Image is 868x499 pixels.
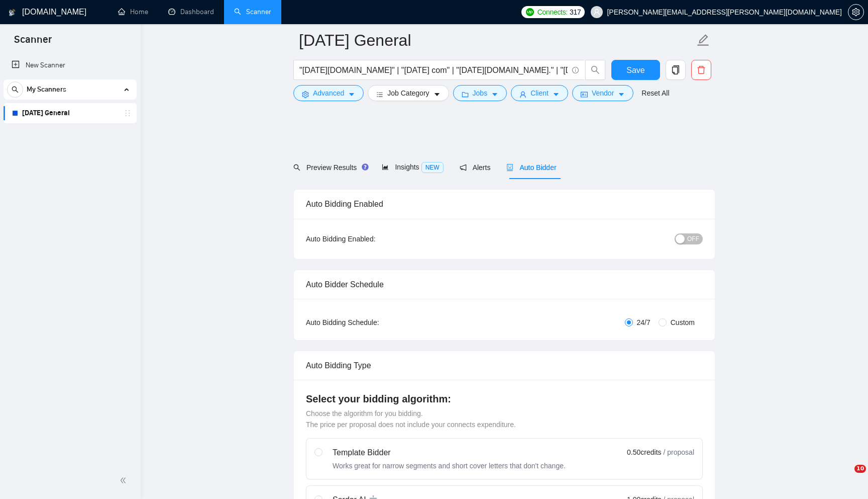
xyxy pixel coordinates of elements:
span: user [519,91,526,98]
div: Auto Bidding Type [306,351,703,380]
span: user [593,9,600,16]
span: caret-down [491,91,498,98]
span: double-left [120,475,130,485]
li: New Scanner [4,55,137,75]
span: notification [460,164,467,171]
span: setting [848,8,863,16]
div: Tooltip anchor [361,162,370,172]
span: 0.50 credits [627,447,661,458]
span: caret-down [433,91,441,98]
a: dashboardDashboard [168,8,214,16]
button: search [585,60,605,80]
input: Search Freelance Jobs... [299,64,568,76]
span: Preview Results [293,163,366,172]
span: Vendor [592,88,614,99]
span: caret-down [618,91,625,98]
button: userClientcaret-down [511,85,568,101]
button: delete [691,60,711,80]
span: copy [666,65,685,74]
img: logo [9,5,16,21]
div: Auto Bidding Enabled: [306,233,438,244]
span: NEW [421,162,444,173]
span: 317 [570,7,581,18]
li: My Scanners [4,79,137,123]
span: area-chart [382,163,389,171]
a: searchScanner [234,8,271,16]
span: info-circle [572,67,579,73]
button: settingAdvancedcaret-down [293,85,364,101]
span: search [586,65,605,74]
div: Auto Bidding Enabled [306,190,703,218]
div: Auto Bidding Schedule: [306,317,438,328]
span: Jobs [473,88,488,99]
span: setting [302,91,309,98]
span: 24/7 [633,317,655,328]
span: Auto Bidder [506,163,556,172]
span: caret-down [553,91,560,98]
span: folder [462,91,469,98]
button: setting [848,4,864,20]
span: My Scanners [27,79,66,100]
span: / proposal [664,447,694,457]
span: robot [506,164,513,171]
a: [DATE] General [22,103,118,123]
button: folderJobscaret-down [453,85,507,101]
button: copy [666,60,686,80]
span: OFF [687,233,699,244]
span: caret-down [348,91,355,98]
span: Client [530,88,549,99]
iframe: Intercom live chat [834,465,858,489]
span: Advanced [313,88,344,99]
span: Alerts [460,163,491,172]
div: Template Bidder [333,447,566,459]
div: Works great for narrow segments and short cover letters that don't change. [333,461,566,471]
img: upwork-logo.png [526,8,534,16]
button: Save [611,60,660,80]
span: Custom [667,317,699,328]
span: edit [697,34,710,47]
h4: Select your bidding algorithm: [306,392,703,406]
button: idcardVendorcaret-down [572,85,633,101]
button: barsJob Categorycaret-down [368,85,449,101]
a: New Scanner [12,55,129,75]
span: Job Category [387,88,429,99]
span: Save [626,64,644,76]
input: Scanner name... [299,28,695,53]
span: Scanner [6,32,60,53]
a: setting [848,8,864,16]
a: Reset All [641,88,669,99]
span: search [293,164,300,171]
span: 10 [854,465,866,473]
span: holder [124,109,132,117]
span: idcard [581,91,588,98]
span: delete [692,65,711,74]
span: Insights [382,163,443,171]
button: search [7,81,23,98]
span: Connects: [537,7,568,18]
div: Auto Bidder Schedule [306,270,703,299]
span: search [8,86,23,93]
span: bars [376,91,383,98]
a: homeHome [118,8,148,16]
span: Choose the algorithm for you bidding. The price per proposal does not include your connects expen... [306,409,516,429]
